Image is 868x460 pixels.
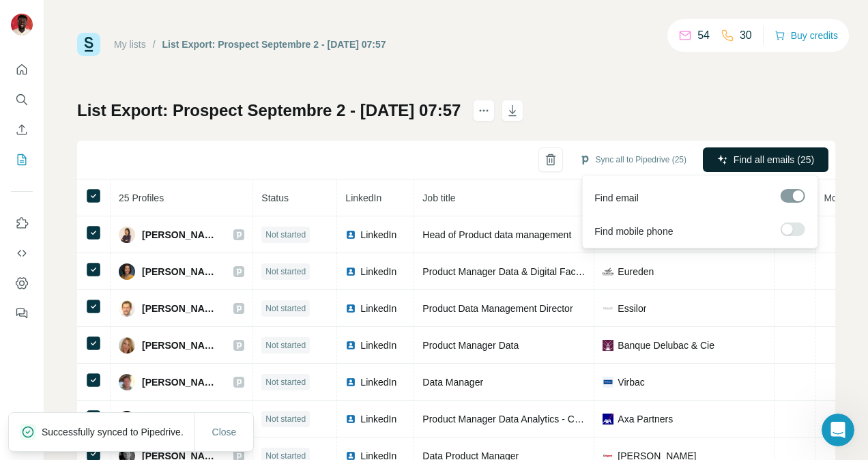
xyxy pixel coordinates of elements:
[824,192,852,203] span: Mobile
[360,339,396,352] span: LinkedIn
[618,265,654,278] span: Eureden
[345,414,356,425] img: LinkedIn logo
[570,149,696,170] button: Sync all to Pipedrive (25)
[822,414,854,446] iframe: Intercom live chat
[153,38,156,51] li: /
[422,266,591,277] span: Product Manager Data & Digital Factory
[265,339,306,351] span: Not started
[473,100,495,121] button: actions
[603,266,613,277] img: company-logo
[740,27,752,44] p: 30
[594,191,639,205] span: Find email
[11,14,33,35] img: Avatar
[42,425,194,439] p: Successfully synced to Pipedrive.
[603,340,613,351] img: company-logo
[11,271,33,296] button: Dashboard
[422,340,519,351] span: Product Manager Data
[603,377,613,388] img: company-logo
[345,303,356,314] img: LinkedIn logo
[114,39,146,50] a: My lists
[119,337,135,354] img: Avatar
[142,265,220,278] span: [PERSON_NAME]
[119,263,135,280] img: Avatar
[603,414,613,425] img: company-logo
[203,420,246,444] button: Close
[265,229,306,241] span: Not started
[345,340,356,351] img: LinkedIn logo
[422,192,455,203] span: Job title
[77,33,100,56] img: Surfe Logo
[265,302,306,315] span: Not started
[422,303,573,314] span: Product Data Management Director
[618,412,673,426] span: Axa Partners
[422,229,571,240] span: Head of Product data management
[119,374,135,390] img: Avatar
[265,376,306,388] span: Not started
[345,266,356,277] img: LinkedIn logo
[11,211,33,235] button: Use Surfe on LinkedIn
[422,377,483,388] span: Data Manager
[360,375,396,389] span: LinkedIn
[345,377,356,388] img: LinkedIn logo
[345,229,356,240] img: LinkedIn logo
[142,302,220,315] span: [PERSON_NAME]
[119,192,164,203] span: 25 Profiles
[11,87,33,112] button: Search
[422,414,656,425] span: Product Manager Data Analytics - Customer & Strategy
[142,339,220,352] span: [PERSON_NAME]
[11,301,33,326] button: Feedback
[603,303,613,314] img: company-logo
[618,375,644,389] span: Virbac
[265,265,306,278] span: Not started
[594,225,673,238] span: Find mobile phone
[142,375,220,389] span: [PERSON_NAME]
[119,227,135,243] img: Avatar
[265,413,306,425] span: Not started
[360,228,396,242] span: LinkedIn
[142,228,220,242] span: [PERSON_NAME]
[11,117,33,142] button: Enrich CSV
[119,300,135,317] img: Avatar
[212,425,237,439] span: Close
[360,302,396,315] span: LinkedIn
[775,26,838,45] button: Buy credits
[11,147,33,172] button: My lists
[618,339,714,352] span: Banque Delubac & Cie
[11,57,33,82] button: Quick start
[734,153,814,167] span: Find all emails (25)
[77,100,461,121] h1: List Export: Prospect Septembre 2 - [DATE] 07:57
[261,192,289,203] span: Status
[697,27,710,44] p: 54
[345,192,381,203] span: LinkedIn
[162,38,386,51] div: List Export: Prospect Septembre 2 - [DATE] 07:57
[360,265,396,278] span: LinkedIn
[703,147,828,172] button: Find all emails (25)
[11,241,33,265] button: Use Surfe API
[618,302,646,315] span: Essilor
[360,412,396,426] span: LinkedIn
[119,411,135,427] img: Avatar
